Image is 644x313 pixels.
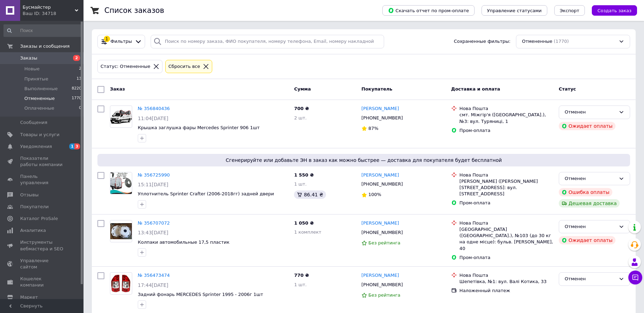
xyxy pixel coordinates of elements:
[99,63,152,70] div: Статус: Отмененные
[368,126,379,131] span: 87%
[110,272,132,295] a: Фото товару
[559,86,576,92] span: Статус
[138,240,230,245] a: Колпаки автомобильные 17,5 пластик
[20,294,38,300] span: Маркет
[294,282,307,287] span: 1 шт.
[138,172,170,178] a: № 356725990
[20,155,64,168] span: Показатели работы компании
[73,55,80,61] span: 2
[20,43,70,49] span: Заказы и сообщения
[487,8,542,13] span: Управление статусами
[454,38,510,45] span: Сохраненные фильтры:
[20,227,46,234] span: Аналитика
[294,172,313,178] span: 1 550 ₴
[23,4,75,10] span: Бусмайстер
[294,229,321,235] span: 1 комплект
[560,8,579,13] span: Экспорт
[104,6,164,15] h1: Список заказов
[360,180,404,189] div: [PHONE_NUMBER]
[460,272,553,279] div: Нова Пошта
[294,273,309,278] span: 770 ₴
[460,255,553,261] div: Пром-оплата
[100,157,627,164] span: Сгенерируйте или добавьте ЭН в заказ как можно быстрее — доставка для покупателя будет бесплатной
[138,220,170,226] a: № 356707072
[110,274,132,293] img: Фото товару
[597,8,631,13] span: Создать заказ
[565,109,616,116] div: Отменен
[559,188,612,196] div: Ошибка оплаты
[20,258,64,270] span: Управление сайтом
[138,230,168,235] span: 13:43[DATE]
[74,143,80,149] span: 3
[360,114,404,123] div: [PHONE_NUMBER]
[559,199,620,208] div: Дешевая доставка
[20,276,64,288] span: Кошелек компании
[24,66,40,72] span: Новые
[294,190,326,199] div: 86.41 ₴
[138,273,170,278] a: № 356473474
[460,226,553,252] div: [GEOGRAPHIC_DATA] ([GEOGRAPHIC_DATA].), №103 (до 30 кг на одне місце): бульв. [PERSON_NAME], 40
[565,223,616,230] div: Отменен
[24,76,48,82] span: Принятые
[592,5,637,16] button: Создать заказ
[23,10,84,17] div: Ваш ID: 34718
[460,288,553,294] div: Наложенный платеж
[20,143,52,150] span: Уведомления
[565,275,616,283] div: Отменен
[361,105,399,112] a: [PERSON_NAME]
[72,86,81,92] span: 8220
[585,8,637,13] a: Создать заказ
[482,5,547,16] button: Управление статусами
[361,172,399,179] a: [PERSON_NAME]
[460,172,553,178] div: Нова Пошта
[361,272,399,279] a: [PERSON_NAME]
[294,115,307,120] span: 2 шт.
[20,192,39,198] span: Отзывы
[167,63,201,70] div: Сбросить все
[294,220,313,226] span: 1 050 ₴
[628,271,642,284] button: Чат с покупателем
[110,223,132,240] img: Фото товару
[460,178,553,197] div: [PERSON_NAME] ([PERSON_NAME][STREET_ADDRESS]: вул. [STREET_ADDRESS]
[360,228,404,237] div: [PHONE_NUMBER]
[20,173,64,186] span: Панель управления
[294,86,311,92] span: Сумма
[24,86,58,92] span: Выполненные
[522,38,552,45] span: Отмененные
[110,109,132,125] img: Фото товару
[360,280,404,289] div: [PHONE_NUMBER]
[72,95,81,102] span: 1770
[138,292,263,297] span: Задний фонарь MERCEDES Sprinter 1995 - 2006г 1шт
[138,106,170,111] a: № 356840436
[460,105,553,112] div: Нова Пошта
[460,200,553,206] div: Пром-оплата
[554,5,585,16] button: Экспорт
[368,292,400,298] span: Без рейтинга
[69,143,75,149] span: 1
[382,5,475,16] button: Скачать отчет по пром-оплате
[110,172,132,194] img: Фото товару
[138,116,168,121] span: 11:04[DATE]
[77,76,81,82] span: 13
[554,39,569,44] span: (1770)
[79,105,81,111] span: 0
[110,172,132,194] a: Фото товару
[138,191,274,196] span: Уплотнитель Sprinter Crafter (2006-2018гг) задней двери
[559,122,615,130] div: Ожидает оплаты
[451,86,500,92] span: Доставка и оплата
[110,86,125,92] span: Заказ
[104,36,110,42] div: 1
[294,181,307,187] span: 1 шт.
[460,220,553,226] div: Нова Пошта
[138,125,260,130] a: Крышка заглушка фары Mercedes Sprinter 906 1шт
[110,105,132,128] a: Фото товару
[24,95,55,102] span: Отмененные
[20,55,37,61] span: Заказы
[460,127,553,134] div: Пром-оплата
[388,7,469,14] span: Скачать отчет по пром-оплате
[111,38,132,45] span: Фильтры
[20,119,47,126] span: Сообщения
[110,220,132,242] a: Фото товару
